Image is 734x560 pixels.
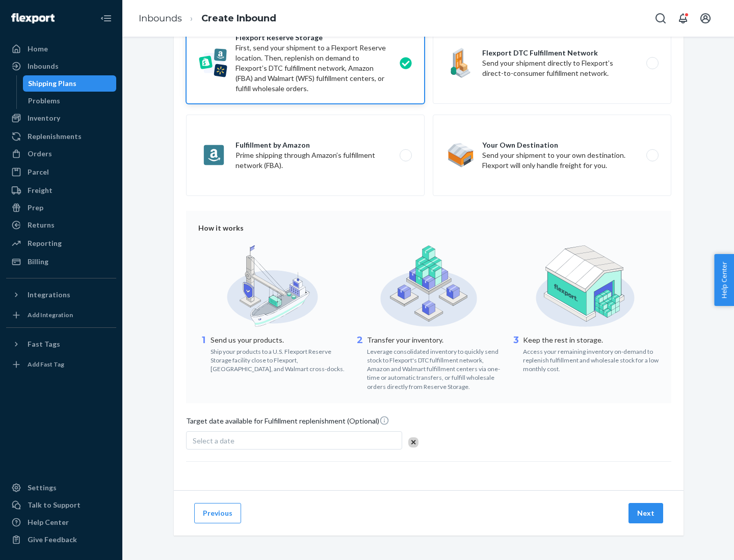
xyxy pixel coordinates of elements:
[28,360,64,369] div: Add Fast Tag
[11,13,55,23] img: Flexport logo
[6,110,116,126] a: Inventory
[28,149,52,159] div: Orders
[211,345,347,373] div: Ship your products to a U.S. Flexport Reserve Storage facility close to Flexport, [GEOGRAPHIC_DAT...
[28,167,49,177] div: Parcel
[28,96,60,106] div: Problems
[6,128,116,145] a: Replenishments
[28,535,77,545] div: Give Feedback
[6,336,116,352] button: Fast Tags
[28,131,82,142] div: Replenishments
[28,500,81,510] div: Talk to Support
[6,41,116,57] a: Home
[130,4,284,34] ol: breadcrumbs
[6,531,116,548] button: Give Feedback
[201,13,276,24] a: Create Inbound
[6,200,116,216] a: Prep
[139,13,182,24] a: Inbounds
[523,335,659,345] p: Keep the rest in storage.
[194,503,241,523] button: Previous
[714,254,734,306] button: Help Center
[28,483,57,493] div: Settings
[6,235,116,251] a: Reporting
[6,287,116,303] button: Integrations
[193,436,234,445] span: Select a date
[28,61,59,71] div: Inbounds
[695,8,716,29] button: Open account menu
[673,8,693,29] button: Open notifications
[28,185,53,195] div: Freight
[6,58,116,74] a: Inbounds
[367,345,503,391] div: Leverage consolidated inventory to quickly send stock to Flexport's DTC fulfillment network, Amaz...
[28,78,76,89] div: Shipping Plans
[28,311,73,319] div: Add Integration
[523,345,659,373] div: Access your remaining inventory on-demand to replenish fulfillment and wholesale stock for a low ...
[6,307,116,323] a: Add Integration
[198,223,659,233] div: How it works
[28,44,48,54] div: Home
[650,8,671,29] button: Open Search Box
[6,182,116,199] a: Freight
[6,146,116,162] a: Orders
[6,480,116,496] a: Settings
[28,220,55,230] div: Returns
[6,217,116,233] a: Returns
[6,497,116,513] a: Talk to Support
[28,290,70,300] div: Integrations
[6,356,116,373] a: Add Fast Tag
[28,238,62,248] div: Reporting
[96,8,116,29] button: Close Navigation
[23,93,117,109] a: Problems
[355,334,365,391] div: 2
[211,335,347,345] p: Send us your products.
[28,113,60,123] div: Inventory
[198,334,208,373] div: 1
[6,164,116,180] a: Parcel
[28,203,43,213] div: Prep
[28,257,48,267] div: Billing
[23,75,117,92] a: Shipping Plans
[511,334,521,373] div: 3
[6,254,116,270] a: Billing
[367,335,503,345] p: Transfer your inventory.
[28,339,60,349] div: Fast Tags
[186,415,389,430] span: Target date available for Fulfillment replenishment (Optional)
[28,517,69,527] div: Help Center
[6,514,116,530] a: Help Center
[628,503,663,523] button: Next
